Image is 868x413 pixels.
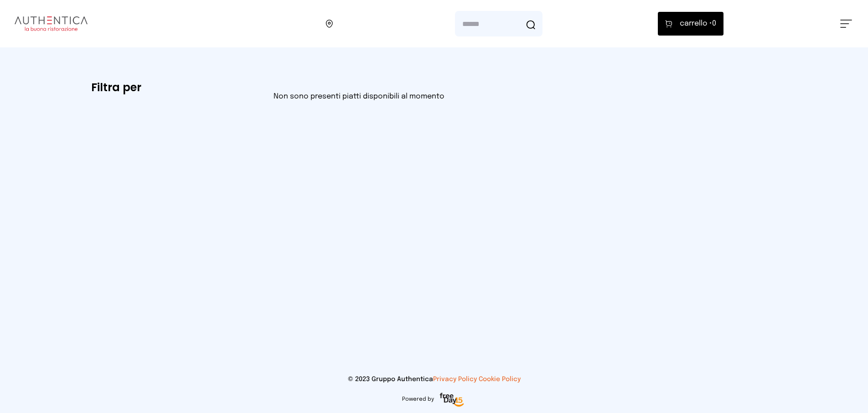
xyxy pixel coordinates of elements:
[15,16,88,31] img: logo.8f33a47.png
[680,18,716,29] span: 0
[274,91,444,102] div: Non sono presenti piatti disponibili al momento
[680,18,712,29] span: carrello •
[15,375,853,384] p: © 2023 Gruppo Authentica
[658,12,723,36] button: carrello •0
[479,376,521,382] a: Cookie Policy
[438,391,466,409] img: logo-freeday.3e08031.png
[402,396,434,403] span: Powered by
[433,376,477,382] a: Privacy Policy
[91,80,259,95] h6: Filtra per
